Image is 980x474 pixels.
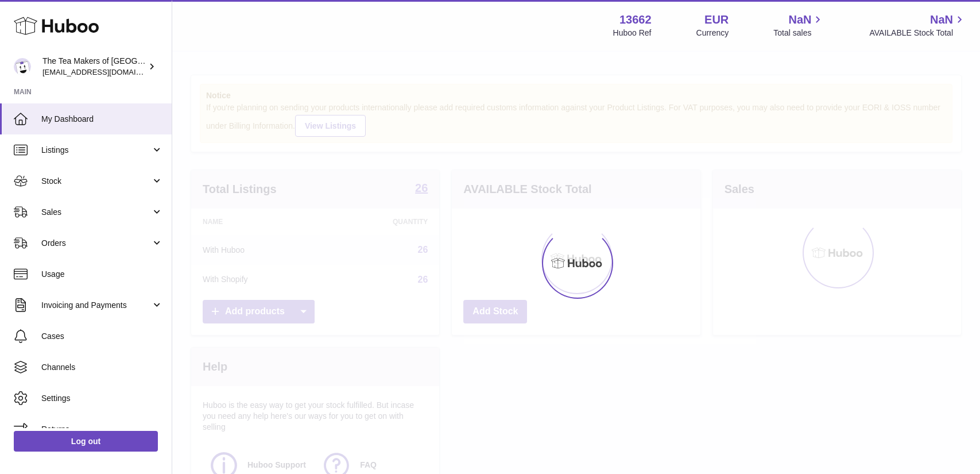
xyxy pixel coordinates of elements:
[41,331,163,342] span: Cases
[41,207,151,218] span: Sales
[14,58,31,75] img: tea@theteamakers.co.uk
[41,424,163,435] span: Returns
[619,12,652,28] strong: 13662
[773,28,824,38] span: Total sales
[41,362,163,373] span: Channels
[773,12,824,38] a: NaN Total sales
[613,28,652,38] div: Huboo Ref
[704,12,729,28] strong: EUR
[41,300,151,311] span: Invoicing and Payments
[41,114,163,125] span: My Dashboard
[41,238,151,249] span: Orders
[869,28,966,38] span: AVAILABLE Stock Total
[788,12,811,28] span: NaN
[869,12,966,38] a: NaN AVAILABLE Stock Total
[41,269,163,280] span: Usage
[41,176,151,187] span: Stock
[696,28,729,38] div: Currency
[14,431,158,452] a: Log out
[42,67,169,76] span: [EMAIL_ADDRESS][DOMAIN_NAME]
[41,145,151,156] span: Listings
[42,56,146,78] div: The Tea Makers of [GEOGRAPHIC_DATA]
[930,12,953,28] span: NaN
[41,393,163,404] span: Settings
